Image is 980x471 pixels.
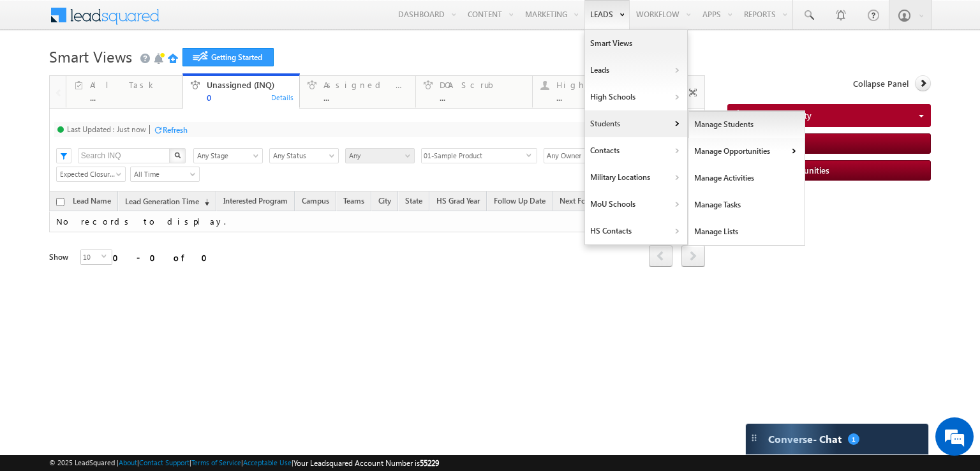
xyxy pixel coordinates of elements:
[139,458,189,467] a: Contact Support
[295,194,336,211] a: Campus
[745,110,812,121] span: Add Opportunity
[415,76,533,108] a: DOA Scrub...
[421,148,537,163] div: 01-Sample Product
[125,197,199,206] span: Lead Generation Time
[649,246,672,267] a: prev
[585,137,687,164] a: Contacts
[556,93,641,102] div: ...
[302,196,329,206] span: Campus
[848,433,859,445] span: 1
[560,196,630,206] span: Next Follow Up Type
[405,196,422,206] span: State
[49,457,439,469] span: © 2025 LeadSquared | | | | |
[269,148,339,163] a: Any Status
[688,218,805,245] a: Manage Lists
[193,148,263,163] a: Any Stage
[440,93,524,102] div: ...
[207,93,292,102] div: 0
[223,196,288,206] span: Interested Program
[436,196,480,206] span: HS Grad Year
[174,152,181,158] img: Search
[585,164,687,191] a: Military Locations
[90,80,175,90] div: All Task
[440,80,524,90] div: DOA Scrub
[688,138,805,165] a: Manage Opportunities
[191,458,241,467] a: Terms of Service
[199,197,209,207] span: (sorted descending)
[585,218,687,244] a: HS Contacts
[299,76,417,108] a: Assigned (INQ)...
[544,148,623,163] input: Type to Search
[131,168,195,180] span: All Time
[182,48,274,66] a: Getting Started
[585,30,687,57] a: Smart Views
[585,57,687,84] a: Leads
[526,152,537,158] span: select
[113,250,215,265] div: 0 - 0 of 0
[56,167,126,182] a: Expected Closure Date
[323,80,408,90] div: Assigned (INQ)
[78,148,170,163] input: Search INQ
[163,125,188,135] div: Refresh
[217,194,294,211] a: Interested Program
[585,191,687,218] a: MoU Schools
[49,251,70,263] div: Show
[556,80,641,90] div: High School (Assigned)
[57,168,121,180] span: Expected Closure Date
[681,245,705,267] span: next
[270,150,334,161] span: Any Status
[49,46,132,66] span: Smart Views
[378,196,391,206] span: City
[67,124,146,134] div: Last Updated : Just now
[688,191,805,218] a: Manage Tasks
[90,93,175,102] div: ...
[323,93,408,102] div: ...
[585,110,687,137] a: Students
[688,111,805,138] a: Manage Students
[293,458,439,468] span: Your Leadsquared Account Number is
[66,194,117,211] span: Lead Name
[420,458,439,468] span: 55229
[346,150,410,161] span: Any
[345,148,415,163] a: Any
[749,433,759,443] img: carter-drag
[243,458,292,467] a: Acceptable Use
[853,78,909,89] span: Collapse Panel
[81,250,101,264] span: 10
[688,165,805,191] a: Manage Activities
[494,196,546,206] span: Follow Up Date
[585,84,687,110] a: High Schools
[101,253,112,259] span: select
[343,196,364,206] span: Teams
[271,91,295,103] div: Details
[337,194,371,211] a: Teams
[49,211,809,232] td: No records to display.
[649,245,672,267] span: prev
[681,246,705,267] a: next
[119,458,137,467] a: About
[66,76,183,108] a: All Task...
[422,149,526,163] span: 01-Sample Product
[194,150,258,161] span: Any Stage
[207,80,292,90] div: Unassigned (INQ)
[182,73,300,109] a: Unassigned (INQ)0Details
[119,194,216,211] a: Lead Generation Time(sorted descending)
[532,76,650,108] a: High School (Assigned)...
[130,167,200,182] a: All Time
[56,198,64,206] input: Check all records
